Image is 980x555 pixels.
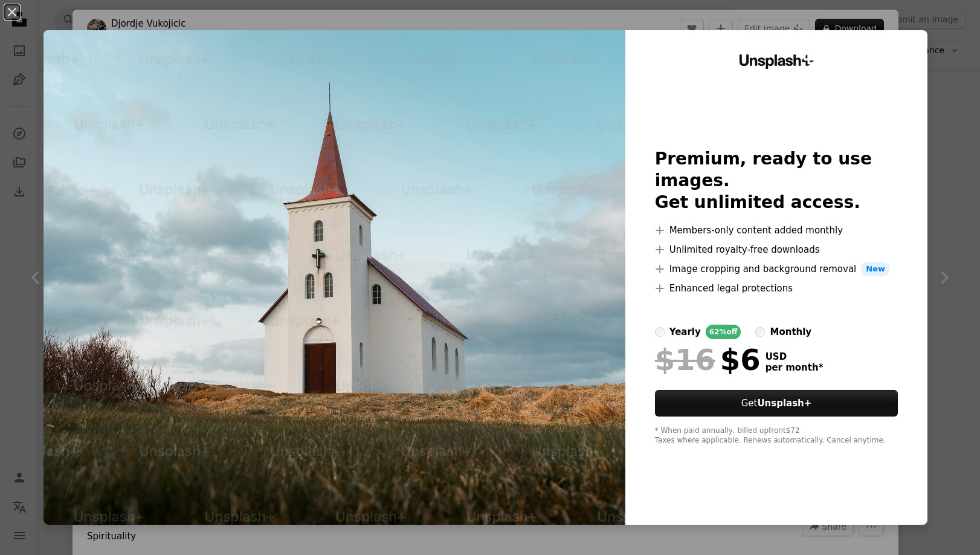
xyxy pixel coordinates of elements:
button: GetUnsplash+ [655,390,898,417]
span: $16 [655,344,715,375]
div: 62% off [706,325,741,339]
li: Enhanced legal protections [655,281,898,296]
li: Unlimited royalty-free downloads [655,242,898,257]
h2: Premium, ready to use images. Get unlimited access. [655,148,898,213]
div: yearly [669,325,701,339]
div: monthly [770,325,811,339]
span: per month * [766,362,824,373]
li: Members-only content added monthly [655,223,898,238]
span: USD [766,351,824,362]
input: monthly [755,327,765,337]
input: yearly62%off [655,327,665,337]
div: $6 [655,344,761,375]
div: * When paid annually, billed upfront $72 Taxes where applicable. Renews automatically. Cancel any... [655,426,898,446]
li: Image cropping and background removal [655,262,898,276]
strong: Unsplash+ [757,398,811,409]
span: New [861,262,890,276]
